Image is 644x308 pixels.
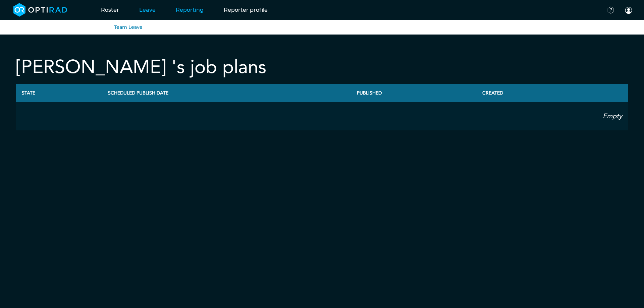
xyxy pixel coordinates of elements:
img: brand-opti-rad-logos-blue-and-white-d2f68631ba2948856bd03f2d395fb146ddc8fb01b4b6e9315ea85fa773367... [13,3,67,17]
th: State [16,84,102,102]
i: Empty [603,112,622,121]
h2: [PERSON_NAME] 's job plans [16,56,266,78]
a: Team Leave [114,24,143,30]
th: Scheduled Publish Date [102,84,351,102]
th: Created [477,84,588,102]
th: Published [351,84,477,102]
